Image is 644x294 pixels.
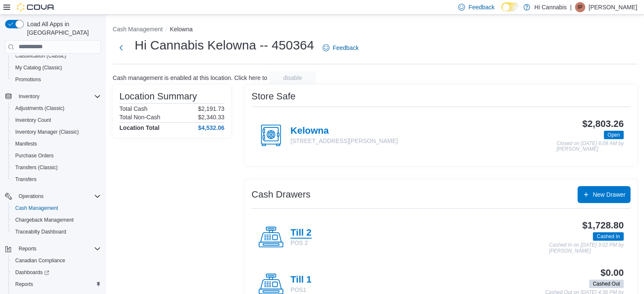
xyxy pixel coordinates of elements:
[12,227,69,237] a: Traceabilty Dashboard
[333,44,359,52] span: Feedback
[119,91,197,102] h3: Location Summary
[15,244,40,254] button: Reports
[113,39,130,56] button: Next
[113,26,163,33] button: Cash Management
[8,74,104,85] button: Promotions
[8,114,104,126] button: Inventory Count
[589,2,637,12] p: [PERSON_NAME]
[198,114,224,121] p: $2,340.33
[501,3,519,11] input: Dark Mode
[12,74,44,85] a: Promotions
[15,140,37,147] span: Manifests
[593,190,625,199] span: New Drawer
[15,129,79,135] span: Inventory Manager (Classic)
[534,2,567,12] p: Hi Cannabis
[290,137,398,145] p: [STREET_ADDRESS][PERSON_NAME]
[12,139,40,149] a: Manifests
[589,280,624,288] span: Cashed Out
[15,91,101,102] span: Inventory
[119,124,160,131] h4: Location Total
[19,193,44,200] span: Operations
[15,191,101,201] span: Operations
[8,102,104,114] button: Adjustments (Classic)
[15,269,49,276] span: Dashboards
[113,25,637,35] nav: An example of EuiBreadcrumbs
[12,115,101,125] span: Inventory Count
[12,127,101,137] span: Inventory Manager (Classic)
[15,217,74,223] span: Chargeback Management
[600,268,624,278] h3: $0.00
[604,131,624,139] span: Open
[12,127,82,137] a: Inventory Manager (Classic)
[575,2,585,12] div: Ian Paul
[15,152,54,159] span: Purchase Orders
[12,279,101,289] span: Reports
[12,103,101,113] span: Adjustments (Classic)
[8,162,104,173] button: Transfers (Classic)
[12,215,77,225] a: Chargeback Management
[283,74,302,82] span: disable
[578,2,582,12] span: IP
[582,119,624,129] h3: $2,803.26
[501,11,502,12] span: Dark Mode
[8,126,104,138] button: Inventory Manager (Classic)
[119,114,160,121] h6: Total Non-Cash
[12,151,101,161] span: Purchase Orders
[15,244,101,254] span: Reports
[12,162,61,173] a: Transfers (Classic)
[15,228,66,235] span: Traceabilty Dashboard
[15,257,65,264] span: Canadian Compliance
[19,93,39,100] span: Inventory
[15,117,51,124] span: Inventory Count
[12,267,53,278] a: Dashboards
[252,91,296,102] h3: Store Safe
[12,151,57,161] a: Purchase Orders
[12,279,36,289] a: Reports
[15,205,58,212] span: Cash Management
[12,115,55,125] a: Inventory Count
[17,3,55,11] img: Cova
[2,190,104,202] button: Operations
[12,227,101,237] span: Traceabilty Dashboard
[8,255,104,267] button: Canadian Compliance
[593,232,624,241] span: Cashed In
[8,278,104,290] button: Reports
[290,228,312,239] h4: Till 2
[269,71,316,85] button: disable
[15,64,62,71] span: My Catalog (Classic)
[12,203,61,213] a: Cash Management
[12,51,101,61] span: Classification (Classic)
[290,239,312,247] p: POS 2
[468,3,494,11] span: Feedback
[119,105,147,112] h6: Total Cash
[8,267,104,278] a: Dashboards
[12,74,101,85] span: Promotions
[15,105,64,112] span: Adjustments (Classic)
[12,103,68,113] a: Adjustments (Classic)
[15,281,33,288] span: Reports
[570,2,572,12] p: |
[582,220,624,231] h3: $1,728.80
[2,243,104,255] button: Reports
[597,233,620,240] span: Cashed In
[12,256,69,266] a: Canadian Compliance
[15,91,43,102] button: Inventory
[8,138,104,150] button: Manifests
[290,126,398,137] h4: Kelowna
[8,226,104,238] button: Traceabilty Dashboard
[170,26,193,33] button: Kelowna
[8,150,104,162] button: Purchase Orders
[198,105,224,112] p: $2,191.73
[12,63,66,73] a: My Catalog (Classic)
[8,50,104,62] button: Classification (Classic)
[12,203,101,213] span: Cash Management
[578,186,630,203] button: New Drawer
[15,76,41,83] span: Promotions
[8,173,104,185] button: Transfers
[12,256,101,266] span: Canadian Compliance
[290,275,312,286] h4: Till 1
[15,191,47,201] button: Operations
[12,63,101,73] span: My Catalog (Classic)
[15,52,66,59] span: Classification (Classic)
[290,286,312,294] p: POS1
